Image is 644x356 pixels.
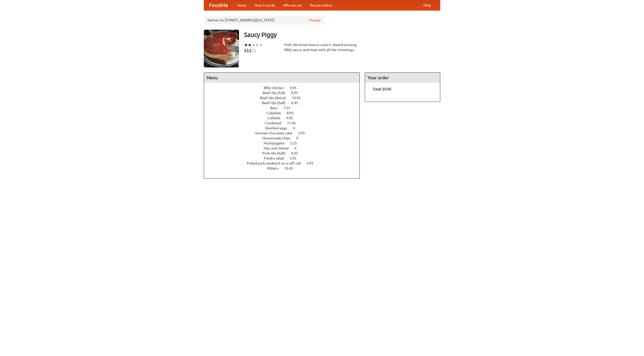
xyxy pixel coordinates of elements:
a: FoodMe [204,0,233,10]
span: 6 [295,146,302,150]
span: 6.45 [291,101,303,105]
a: Cornbread 11.45 [265,121,305,125]
span: 4 [296,136,303,140]
h4: Menu [204,73,359,83]
span: 3.95 [290,156,301,160]
div: Deliver to: [STREET_ADDRESS][US_STATE] [204,16,325,25]
a: Devilled eggs 4 [265,126,304,130]
a: Pork ribs (half) 6.95 [262,151,307,155]
a: Beer 7.55 [270,106,300,110]
a: Coleslaw 8.95 [267,111,303,115]
a: BBQ chicken 4.95 [264,86,306,90]
span: 5.95 [298,131,310,135]
a: Mac and cheese 6 [264,146,306,150]
a: Housemade chips 4 [262,136,307,140]
span: Hushpuppies [264,141,289,145]
span: Potato salad [264,156,289,160]
a: How it works [251,0,279,10]
h4: Your order [365,73,440,83]
span: German chocolate cake [255,131,297,135]
span: Cornbread [265,121,286,125]
li: $ [244,48,247,53]
a: German chocolate cake 5.95 [255,131,314,135]
li: $ [254,48,257,53]
a: Who we are [279,0,306,10]
span: Collards [267,116,285,120]
a: Beef ribs (half) 6.45 [262,101,307,105]
span: 3.25 [290,141,302,145]
a: Home [233,0,251,10]
a: Change [309,18,321,23]
span: 8.95 [287,111,299,115]
li: ★ [259,42,263,48]
div: Pork. We know how to cook it. Award-winning BBQ sauce, and meat with all the trimmings. [284,42,360,52]
span: 9.95 [286,116,298,120]
span: 7.55 [284,106,295,110]
a: Hushpuppies 3.25 [264,141,306,145]
span: 4 [293,126,300,130]
span: 6.95 [291,151,303,155]
li: ★ [244,42,248,48]
span: Beer [270,106,283,110]
span: Devilled eggs [265,126,292,130]
a: Beef ribs (full) 9.95 [263,91,307,95]
span: Beef ribs (half) [262,101,291,105]
h3: Saucy Piggy [244,30,440,40]
a: Potato salad 3.95 [264,156,306,160]
li: ★ [248,42,252,48]
span: Mac and cheese [264,146,294,150]
img: angular.jpg [204,30,239,67]
span: 10.45 [292,96,306,100]
li: ★ [252,42,255,48]
a: Pulled pork sandwich on a soft roll 4.95 [247,161,323,165]
b: Total: $0.00 [373,87,391,91]
span: Riblets [267,166,284,170]
li: $ [252,48,254,53]
a: Riblets 10.45 [267,166,302,170]
li: $ [247,48,249,53]
span: 9.95 [291,91,303,95]
li: ★ [255,42,259,48]
a: Collards 9.95 [267,116,302,120]
span: 4.95 [290,86,302,90]
a: Recipe videos [306,0,336,10]
span: Pork ribs (half) [262,151,291,155]
a: Help [419,0,435,10]
span: 4.95 [307,161,318,165]
span: Pulled pork sandwich on a soft roll [247,161,306,165]
span: Housemade chips [262,136,295,140]
span: Beef ribs (full) [263,91,290,95]
span: 11.45 [287,121,301,125]
li: $ [249,48,252,53]
a: Beef ribs (delux) 10.45 [260,96,310,100]
span: Beef ribs (delux) [260,96,291,100]
span: Coleslaw [267,111,286,115]
span: 10.45 [284,166,298,170]
span: BBQ chicken [264,86,289,90]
